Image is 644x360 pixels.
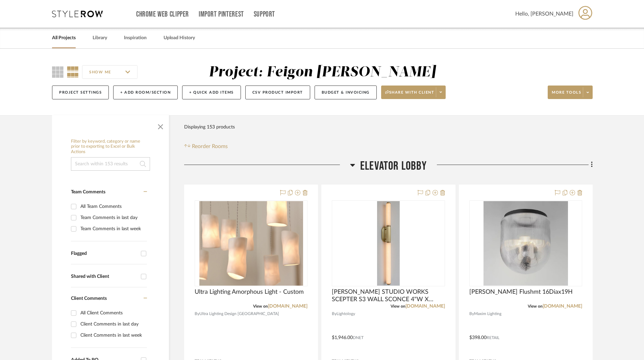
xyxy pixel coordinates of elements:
span: More tools [552,90,581,100]
span: [PERSON_NAME] STUDIO WORKS SCEPTER S3 WALL SCONCE 4"W X 3.5"D X 32.25"H [332,288,445,303]
span: [PERSON_NAME] Flushmt 16Diax19H [469,288,573,296]
span: Ultra Lighting Design [GEOGRAPHIC_DATA] [199,311,279,317]
div: Displaying 153 products [184,120,235,134]
h6: Filter by keyword, category or name prior to exporting to Excel or Bulk Actions [71,139,150,155]
div: All Team Comments [80,201,145,212]
span: Team Comments [71,190,105,194]
span: Maxim Lighting [474,311,501,317]
button: + Add Room/Section [113,86,178,99]
span: By [469,311,474,317]
a: [DOMAIN_NAME] [268,304,307,309]
span: ELEVATOR LOBBY [360,159,427,173]
button: More tools [548,86,593,99]
a: [DOMAIN_NAME] [405,304,445,309]
span: Client Comments [71,296,107,301]
div: All Client Comments [80,308,145,318]
input: Search within 153 results [71,157,150,171]
a: Import Pinterest [199,11,244,17]
button: Project Settings [52,86,109,99]
span: View on [528,304,543,308]
div: Team Comments in last day [80,212,145,223]
div: Client Comments in last day [80,319,145,330]
button: Budget & Invoicing [315,86,377,99]
button: Reorder Rooms [184,142,228,150]
img: Maxim Dune Flushmt 16Diax19H [484,201,568,286]
a: Chrome Web Clipper [136,11,189,17]
div: Flagged [71,251,138,257]
span: Hello, [PERSON_NAME] [515,10,573,18]
span: Ultra Lighting Amorphous Light - Custom [195,288,304,296]
span: Share with client [385,90,435,100]
span: By [332,311,337,317]
div: Shared with Client [71,274,138,280]
span: Lightology [337,311,355,317]
img: Ultra Lighting Amorphous Light - Custom [199,201,303,286]
button: + Quick Add Items [182,86,241,99]
a: Upload History [164,33,195,43]
button: Share with client [381,86,446,99]
div: Project: Feigon [PERSON_NAME] [209,65,436,79]
a: Inspiration [124,33,147,43]
a: [DOMAIN_NAME] [543,304,582,309]
button: CSV Product Import [245,86,310,99]
a: Library [93,33,107,43]
div: Team Comments in last week [80,223,145,234]
div: Client Comments in last week [80,330,145,341]
span: By [195,311,199,317]
a: All Projects [52,33,76,43]
button: Close [154,119,167,132]
span: Reorder Rooms [192,142,228,150]
span: View on [391,304,405,308]
a: Support [254,11,275,17]
span: View on [253,304,268,308]
img: RIDGLEY STUDIO WORKS SCEPTER S3 WALL SCONCE 4"W X 3.5"D X 32.25"H [377,201,400,286]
